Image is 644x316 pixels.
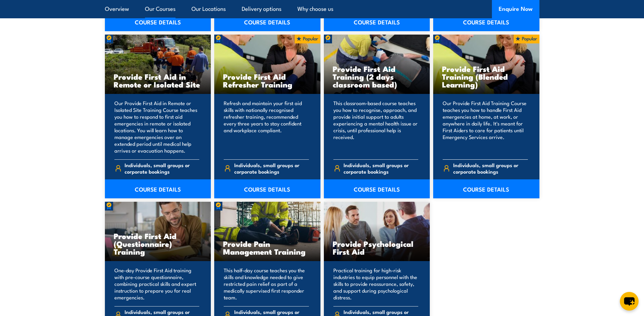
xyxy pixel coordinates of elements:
a: COURSE DETAILS [105,179,211,198]
a: COURSE DETAILS [324,179,430,198]
a: COURSE DETAILS [105,12,211,31]
a: COURSE DETAILS [433,179,539,198]
p: Our Provide First Aid in Remote or Isolated Site Training Course teaches you how to respond to fi... [114,100,200,154]
span: Individuals, small groups or corporate bookings [344,162,418,175]
p: Refresh and maintain your first aid skills with nationally recognised refresher training, recomme... [224,100,309,154]
p: This classroom-based course teaches you how to recognise, approach, and provide initial support t... [333,100,419,154]
a: COURSE DETAILS [214,179,320,198]
h3: Provide Psychological First Aid [333,240,421,255]
h3: Provide First Aid Training (2 days classroom based) [333,65,421,88]
a: COURSE DETAILS [433,12,539,31]
h3: Provide Pain Management Training [223,240,312,255]
span: Individuals, small groups or corporate bookings [234,162,309,175]
p: Our Provide First Aid Training Course teaches you how to handle First Aid emergencies at home, at... [443,100,528,154]
a: COURSE DETAILS [324,12,430,31]
button: chat-button [620,292,639,311]
span: Individuals, small groups or corporate bookings [125,162,199,175]
h3: Provide First Aid (Questionnaire) Training [114,232,202,255]
h3: Provide First Aid in Remote or Isolated Site [114,73,202,88]
a: COURSE DETAILS [214,12,320,31]
h3: Provide First Aid Training (Blended Learning) [442,65,531,88]
p: This half-day course teaches you the skills and knowledge needed to give restricted pain relief a... [224,267,309,301]
span: Individuals, small groups or corporate bookings [453,162,528,175]
p: Practical training for high-risk industries to equip personnel with the skills to provide reassur... [333,267,419,301]
h3: Provide First Aid Refresher Training [223,73,312,88]
p: One-day Provide First Aid training with pre-course questionnaire, combining practical skills and ... [114,267,200,301]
